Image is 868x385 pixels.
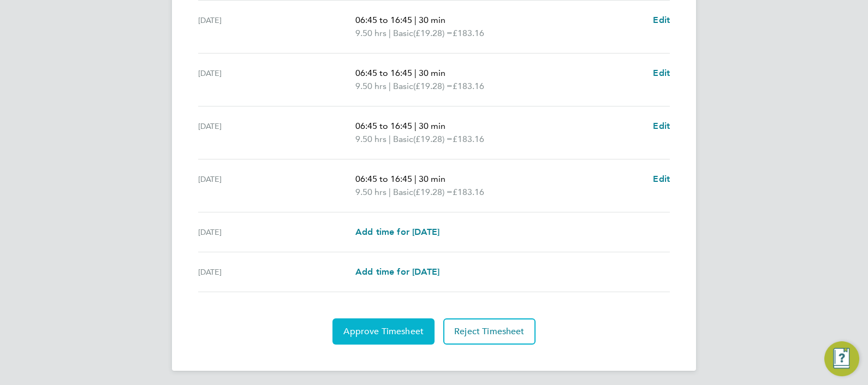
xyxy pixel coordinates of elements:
span: (£19.28) = [413,187,453,197]
span: Edit [653,121,670,131]
span: 06:45 to 16:45 [355,15,412,25]
span: Basic [393,133,413,146]
span: Edit [653,174,670,184]
button: Reject Timesheet [443,318,536,345]
a: Edit [653,67,670,80]
span: | [414,174,417,184]
span: 06:45 to 16:45 [355,121,412,131]
span: | [414,121,417,131]
span: Add time for [DATE] [355,266,439,277]
div: [DATE] [198,226,355,239]
span: 30 min [419,174,445,184]
span: £183.16 [453,28,484,38]
span: | [414,68,417,78]
span: £183.16 [453,134,484,144]
a: Edit [653,14,670,27]
span: | [389,134,391,144]
span: Add time for [DATE] [355,227,439,237]
span: Edit [653,15,670,25]
span: (£19.28) = [413,28,453,38]
button: Approve Timesheet [332,318,435,345]
span: 30 min [419,68,445,78]
a: Add time for [DATE] [355,265,439,279]
span: | [389,81,391,91]
span: £183.16 [453,81,484,91]
span: Approve Timesheet [343,326,424,337]
span: 9.50 hrs [355,187,387,197]
a: Add time for [DATE] [355,226,439,239]
span: Edit [653,68,670,78]
span: 9.50 hrs [355,28,387,38]
div: [DATE] [198,265,355,279]
a: Edit [653,173,670,186]
span: (£19.28) = [413,81,453,91]
div: [DATE] [198,120,355,146]
button: Engage Resource Center [824,341,859,376]
span: Basic [393,186,413,199]
span: 30 min [419,15,445,25]
div: [DATE] [198,67,355,93]
span: 30 min [419,121,445,131]
div: [DATE] [198,173,355,199]
span: | [389,187,391,197]
span: £183.16 [453,187,484,197]
span: 06:45 to 16:45 [355,68,412,78]
span: Reject Timesheet [454,326,525,337]
span: | [389,28,391,38]
span: Basic [393,80,413,93]
div: [DATE] [198,14,355,40]
a: Edit [653,120,670,133]
span: 9.50 hrs [355,134,387,144]
span: 9.50 hrs [355,81,387,91]
span: (£19.28) = [413,134,453,144]
span: Basic [393,27,413,40]
span: 06:45 to 16:45 [355,174,412,184]
span: | [414,15,417,25]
